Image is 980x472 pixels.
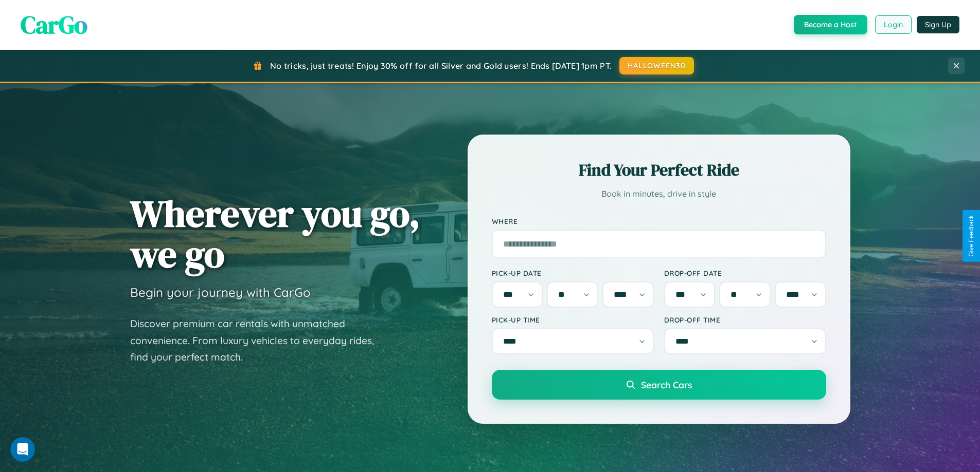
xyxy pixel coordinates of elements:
[664,315,826,324] label: Drop-off Time
[875,15,912,34] button: Login
[130,285,311,300] h3: Begin your journey with CarGo
[492,269,654,277] label: Pick-up Date
[917,16,959,33] button: Sign Up
[492,370,826,400] button: Search Cars
[619,57,694,74] button: HALLOWEEN30
[492,315,654,324] label: Pick-up Time
[794,15,867,34] button: Become a Host
[492,159,826,181] h2: Find Your Perfect Ride
[968,215,975,257] div: Give Feedback
[492,186,826,201] p: Book in minutes, drive in style
[130,315,387,366] p: Discover premium car rentals with unmatched convenience. From luxury vehicles to everyday rides, ...
[664,269,826,277] label: Drop-off Date
[21,8,87,42] span: CarGo
[270,61,612,71] span: No tricks, just treats! Enjoy 30% off for all Silver and Gold users! Ends [DATE] 1pm PT.
[492,217,826,225] label: Where
[130,193,420,274] h1: Wherever you go, we go
[641,379,692,390] span: Search Cars
[10,437,35,462] iframe: Intercom live chat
